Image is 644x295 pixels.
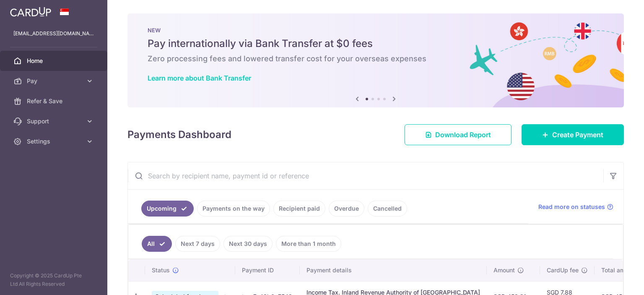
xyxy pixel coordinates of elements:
[223,236,273,252] a: Next 30 days
[276,236,341,252] a: More than 1 month
[601,266,629,274] span: Total amt.
[273,201,325,217] a: Recipient paid
[148,27,604,34] p: NEW
[547,266,579,274] span: CardUp fee
[128,162,603,189] input: Search by recipient name, payment id or reference
[10,7,51,17] img: CardUp
[493,266,515,274] span: Amount
[148,54,604,64] h6: Zero processing fees and lowered transfer cost for your overseas expenses
[300,259,487,281] th: Payment details
[538,203,613,211] a: Read more on statuses
[538,203,605,211] span: Read more on statuses
[435,130,491,140] span: Download Report
[175,236,220,252] a: Next 7 days
[27,137,82,146] span: Settings
[522,124,624,145] a: Create Payment
[552,130,603,140] span: Create Payment
[148,37,604,50] h5: Pay internationally via Bank Transfer at $0 fees
[235,259,300,281] th: Payment ID
[27,117,82,125] span: Support
[27,77,82,85] span: Pay
[329,201,364,217] a: Overdue
[13,29,94,38] p: [EMAIL_ADDRESS][DOMAIN_NAME]
[27,57,82,65] span: Home
[148,74,251,82] a: Learn more about Bank Transfer
[141,201,194,217] a: Upcoming
[152,266,170,274] span: Status
[405,124,512,145] a: Download Report
[368,201,407,217] a: Cancelled
[127,13,624,107] img: Bank transfer banner
[127,127,231,142] h4: Payments Dashboard
[27,97,82,105] span: Refer & Save
[197,201,270,217] a: Payments on the way
[142,236,172,252] a: All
